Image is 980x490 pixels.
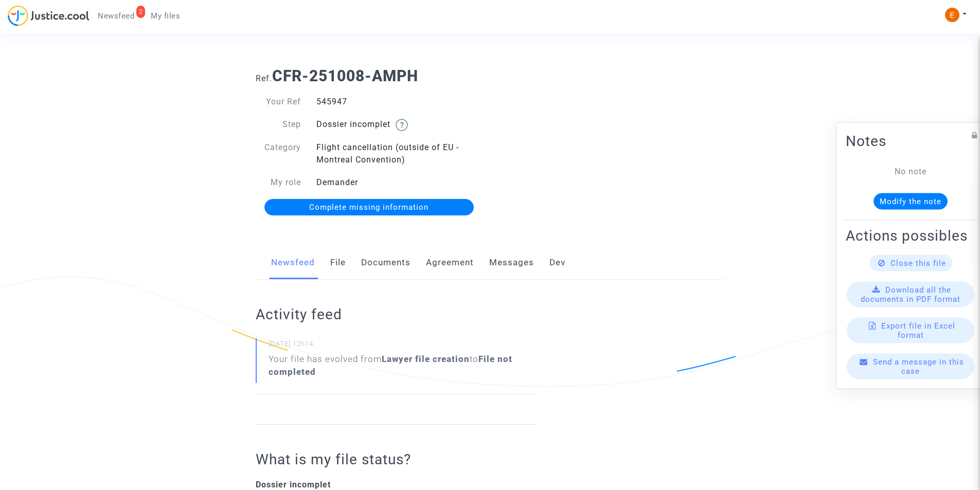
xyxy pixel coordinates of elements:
[98,11,134,21] span: Newsfeed
[309,96,490,108] div: 545947
[489,246,534,280] a: Messages
[361,246,411,280] a: Documents
[846,226,975,244] h2: Actions possibles
[309,203,429,212] span: Complete missing information
[269,354,512,377] b: File not completed
[874,193,948,209] button: Modify the note
[256,450,537,468] h2: What is my file status?
[272,67,418,85] b: CFR-251008-AMPH
[248,176,309,189] div: My role
[846,132,975,150] h2: Notes
[309,141,490,166] div: Flight cancellation (outside of EU - Montreal Convention)
[256,74,272,83] span: Ref.
[309,118,490,131] div: Dossier incomplet
[396,119,408,131] img: help.svg
[382,354,470,364] b: Lawyer file creation
[256,305,537,323] h2: Activity feed
[90,8,142,24] a: 2Newsfeed
[330,246,346,280] a: File
[8,5,90,26] img: jc-logo.svg
[248,141,309,166] div: Category
[142,8,188,24] a: My files
[881,321,955,339] span: Export file in Excel format
[890,258,946,267] span: Close this file
[309,176,490,189] div: Demander
[271,246,315,280] a: Newsfeed
[549,246,565,280] a: Dev
[151,11,180,21] span: My files
[248,96,309,108] div: Your Ref
[861,285,960,303] span: Download all the documents in PDF format
[861,165,960,177] div: No note
[248,118,309,131] div: Step
[945,8,959,22] img: ACg8ocIeiFvHKe4dA5oeRFd_CiCnuxWUEc1A2wYhRJE3TTWt=s96-c
[269,353,537,378] div: Your file has evolved from to
[269,339,537,353] small: [DATE] 12h14
[873,357,964,375] span: Send a message in this case
[426,246,474,280] a: Agreement
[136,6,146,18] div: 2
